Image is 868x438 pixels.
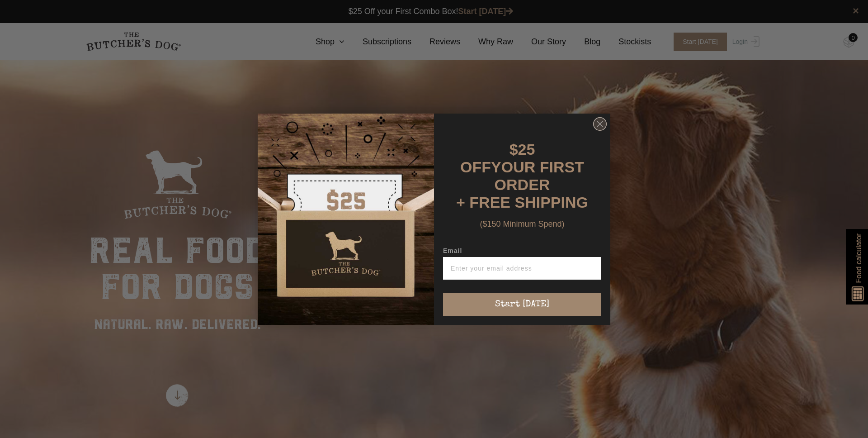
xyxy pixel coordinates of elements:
span: Food calculator [853,233,864,283]
button: Close dialog [593,117,607,131]
span: ($150 Minimum Spend) [480,219,564,229]
button: Start [DATE] [443,293,601,316]
input: Enter your email address [443,257,601,280]
span: YOUR FIRST ORDER + FREE SHIPPING [456,158,588,211]
img: d0d537dc-5429-4832-8318-9955428ea0a1.jpeg [258,114,434,325]
span: $25 OFF [460,141,535,176]
label: Email [443,247,601,257]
